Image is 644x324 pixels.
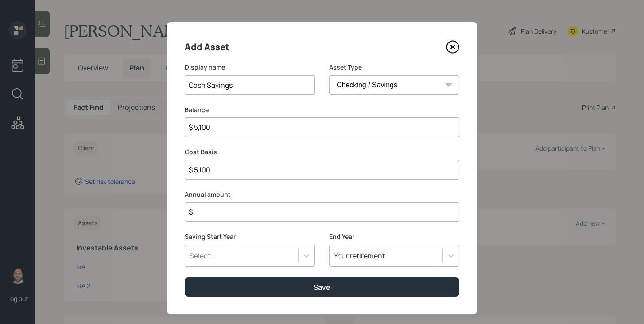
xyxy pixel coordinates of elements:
[329,63,459,72] label: Asset Type
[185,63,315,72] label: Display name
[185,40,229,54] h4: Add Asset
[185,232,315,241] label: Saving Start Year
[185,105,459,114] label: Balance
[329,232,459,241] label: End Year
[190,251,216,261] div: Select...
[314,282,330,292] div: Save
[185,148,459,156] label: Cost Basis
[185,190,459,199] label: Annual amount
[185,277,459,297] button: Save
[334,251,385,261] div: Your retirement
